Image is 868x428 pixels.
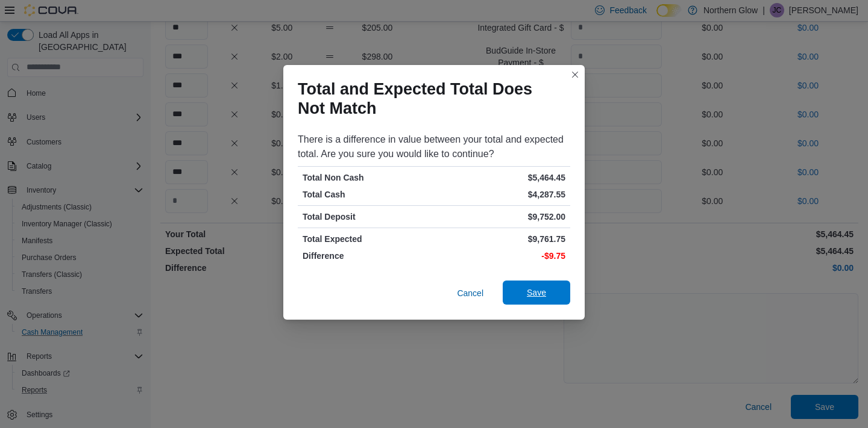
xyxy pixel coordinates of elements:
button: Save [503,281,570,305]
p: Difference [303,250,432,262]
p: $4,287.55 [436,188,565,200]
p: Total Non Cash [303,172,432,184]
div: There is a difference in value between your total and expected total. Are you sure you would like... [298,132,570,161]
p: Total Cash [303,188,432,200]
button: Closes this modal window [568,67,582,82]
p: Total Deposit [303,211,432,223]
p: $9,761.75 [436,233,565,245]
p: -$9.75 [436,250,565,262]
h1: Total and Expected Total Does Not Match [298,79,561,118]
button: Cancel [452,281,488,305]
span: Cancel [457,287,483,299]
span: Save [527,287,546,299]
p: $5,464.45 [436,172,565,184]
p: $9,752.00 [436,211,565,223]
p: Total Expected [303,233,432,245]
